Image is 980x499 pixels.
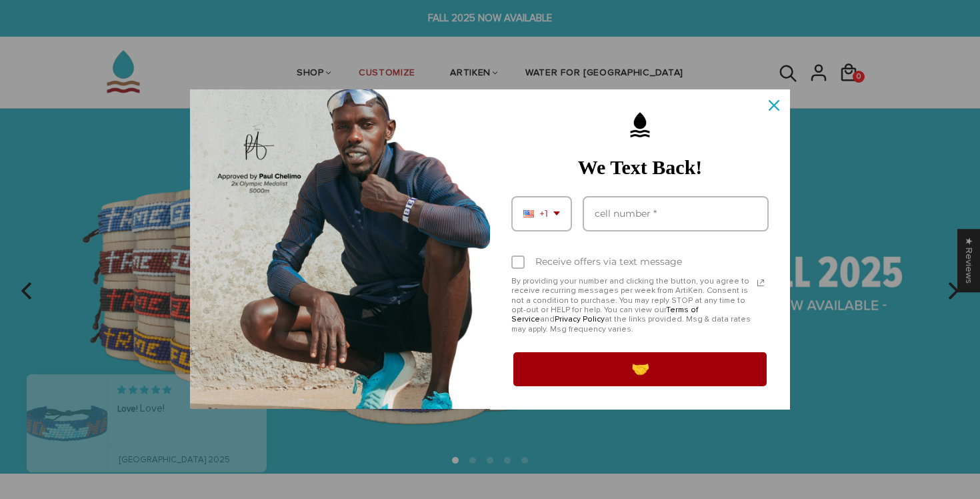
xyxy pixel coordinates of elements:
p: By providing your number and clicking the button, you agree to receive recurring messages per wee... [511,277,753,334]
div: Receive offers via text message [535,256,682,268]
input: Phone number field [583,196,769,231]
a: Read our Privacy Policy [753,275,769,291]
button: Close [758,89,790,121]
a: Terms of Service [511,305,698,324]
a: Privacy Policy [555,314,605,324]
svg: close icon [769,100,779,111]
button: 🤝 [511,350,769,388]
div: Phone number prefix [511,196,572,231]
strong: We Text Back! [578,156,703,178]
svg: link icon [753,275,769,291]
span: +1 [539,208,548,219]
svg: dropdown arrow [553,211,560,215]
